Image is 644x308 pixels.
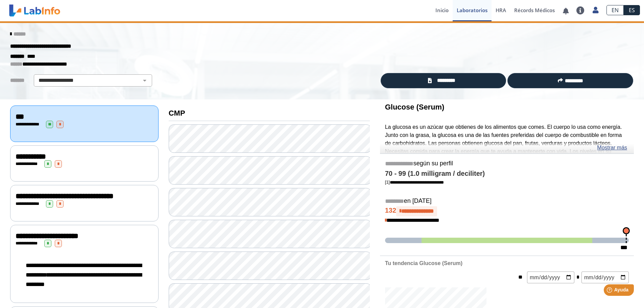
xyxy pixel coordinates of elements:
h4: 70 - 99 (1.0 milligram / deciliter) [385,170,629,178]
h5: según su perfil [385,160,629,168]
a: [1] [385,180,444,185]
a: EN [606,5,624,15]
a: ES [624,5,640,15]
input: mm/dd/yyyy [527,271,574,283]
b: Glucose (Serum) [385,103,445,111]
iframe: Help widget launcher [584,282,637,301]
h4: 132 [385,206,629,216]
p: La glucosa es un azúcar que obtienes de los alimentos que comes. El cuerpo lo usa como energía. J... [385,123,629,172]
span: HRA [496,7,506,14]
h5: en [DATE] [385,197,629,205]
b: Tu tendencia Glucose (Serum) [385,260,462,266]
input: mm/dd/yyyy [581,271,629,283]
a: Mostrar más [597,144,627,152]
b: CMP [169,109,185,117]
